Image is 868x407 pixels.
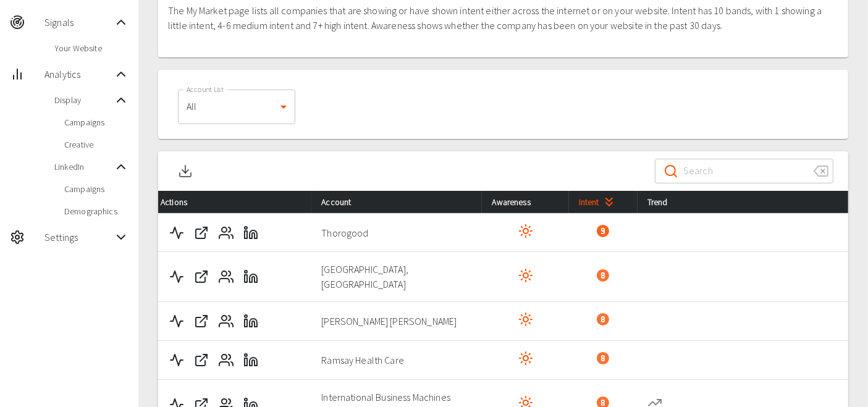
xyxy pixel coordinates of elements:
span: Awareness [492,195,550,209]
button: Contacts [214,220,238,245]
p: Ramsay Health Care [321,353,472,367]
span: Intent [579,195,619,209]
p: [GEOGRAPHIC_DATA], [GEOGRAPHIC_DATA] [321,262,472,292]
p: [PERSON_NAME] [PERSON_NAME] [321,314,472,329]
button: LinkedIn [238,264,263,289]
span: LinkedIn [54,161,114,173]
svg: Visited Web Site [518,351,533,366]
span: Signals [44,15,114,30]
span: Creative [64,138,129,151]
input: Search [683,154,804,188]
span: Trend [647,195,688,209]
p: Thorogood [321,225,472,240]
div: Awareness [492,195,558,209]
button: Activity [164,220,189,245]
button: Web Site [189,264,214,289]
div: All [178,90,295,124]
div: Account [321,195,472,209]
button: LinkedIn [238,220,263,245]
span: Display [54,94,114,106]
span: Campaigns [64,183,129,195]
svg: Search [664,164,678,178]
button: Contacts [214,264,238,289]
span: Campaigns [64,116,129,128]
button: Contacts [214,309,238,334]
span: Settings [44,230,114,245]
span: Analytics [44,67,114,82]
span: Account [321,195,371,209]
button: Activity [164,309,189,334]
svg: Visited Web Site [518,224,533,238]
p: The My Market page lists all companies that are showing or have shown intent either across the in... [168,3,824,33]
svg: Visited Web Site [518,312,533,327]
label: Account List [187,84,224,94]
button: Web Site [189,348,214,372]
button: LinkedIn [238,309,263,334]
button: Download [173,151,198,191]
div: Trend [647,195,838,209]
svg: Visited Web Site [518,268,533,283]
button: LinkedIn [238,348,263,372]
button: Web Site [189,309,214,334]
span: Demographics [64,205,129,217]
button: Activity [164,264,189,289]
button: Contacts [214,348,238,372]
button: Activity [164,348,189,372]
button: Web Site [189,220,214,245]
span: Your Website [54,42,129,54]
div: Intent [579,195,628,209]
